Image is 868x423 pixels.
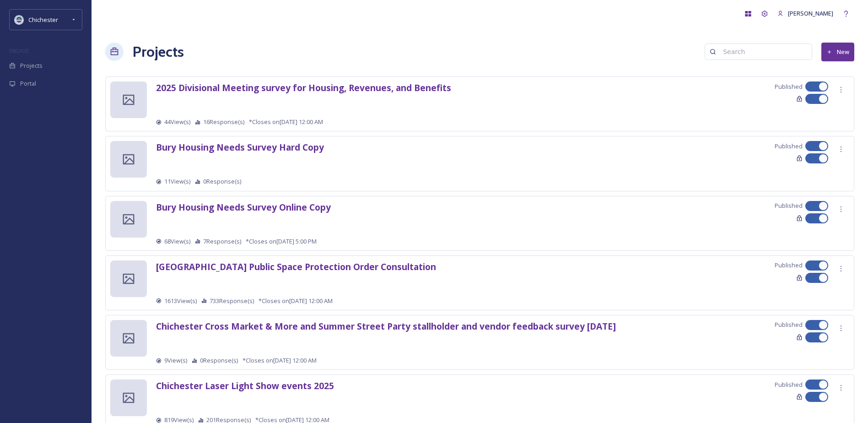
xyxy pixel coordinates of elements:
strong: [GEOGRAPHIC_DATA] Public Space Protection Order Consultation [156,260,436,273]
strong: Chichester Laser Light Show events 2025 [156,380,334,392]
a: 2025 Divisional Meeting survey for Housing, Revenues, and Benefits [156,84,451,93]
span: Published [775,142,803,151]
span: 11 View(s) [164,177,190,186]
input: Search [718,43,807,61]
span: Published [775,380,803,389]
span: Portal [20,79,36,88]
strong: 2025 Divisional Meeting survey for Housing, Revenues, and Benefits [156,81,451,94]
strong: Chichester Cross Market & More and Summer Street Party stallholder and vendor feedback survey [DATE] [156,320,616,332]
span: Chichester [28,16,58,24]
span: *Closes on [DATE] 12:00 AM [259,297,333,305]
a: Chichester Cross Market & More and Summer Street Party stallholder and vendor feedback survey [DATE] [156,323,616,331]
span: 68 View(s) [164,237,190,246]
span: 1613 View(s) [164,297,197,305]
span: 0 Response(s) [203,177,241,186]
strong: Bury Housing Needs Survey Hard Copy [156,141,324,153]
a: Projects [133,41,184,63]
span: Published [775,261,803,270]
span: Projects [20,61,43,70]
span: *Closes on [DATE] 12:00 AM [249,118,323,126]
span: 9 View(s) [164,356,187,365]
span: *Closes on [DATE] 5:00 PM [246,237,317,246]
span: 44 View(s) [164,118,190,126]
strong: Bury Housing Needs Survey Online Copy [156,201,331,213]
span: *Closes on [DATE] 12:00 AM [243,356,317,365]
button: New [821,43,854,61]
span: ENGAGE [9,47,29,54]
a: Bury Housing Needs Survey Online Copy [156,204,331,212]
a: Chichester Laser Light Show events 2025 [156,382,334,391]
span: 0 Response(s) [200,356,238,365]
a: [GEOGRAPHIC_DATA] Public Space Protection Order Consultation [156,263,436,272]
span: Published [775,201,803,210]
span: 733 Response(s) [210,297,254,305]
span: [PERSON_NAME] [788,9,833,17]
span: 7 Response(s) [203,237,241,246]
span: 16 Response(s) [203,118,244,126]
span: Published [775,320,803,329]
a: [PERSON_NAME] [773,5,838,22]
span: Published [775,82,803,91]
a: Bury Housing Needs Survey Hard Copy [156,144,324,152]
img: Logo_of_Chichester_District_Council.png [15,15,24,24]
